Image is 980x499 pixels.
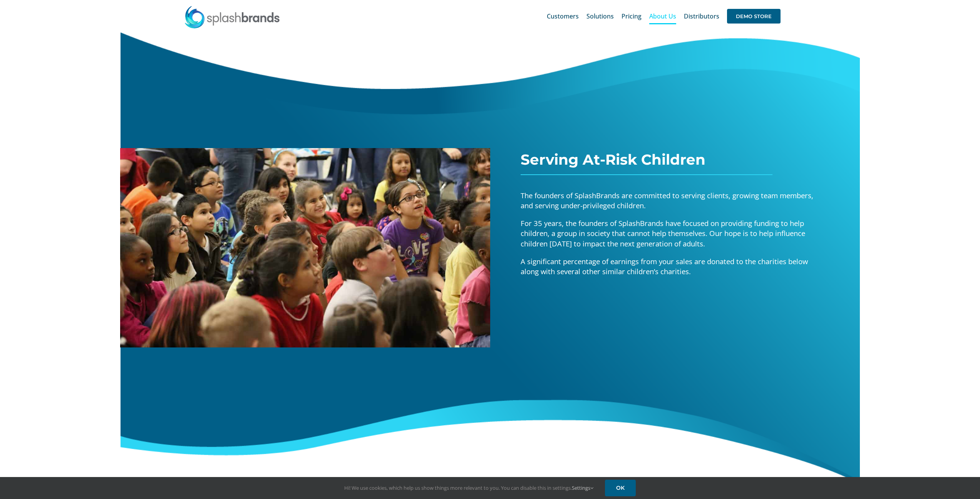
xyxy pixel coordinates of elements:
[547,13,579,19] span: Customers
[684,4,719,29] a: Distributors
[572,484,593,491] a: Settings
[622,4,642,29] a: Pricing
[184,5,280,29] img: SplashBrands.com Logo
[547,4,579,29] a: Customers
[727,4,781,29] a: DEMO STORE
[120,148,490,347] img: 6stones-slider-1
[521,151,705,168] span: Serving At-Risk Children
[605,480,636,496] a: OK
[586,13,614,19] span: Solutions
[649,13,676,19] span: About Us
[727,9,781,24] span: DEMO STORE
[684,13,719,19] span: Distributors
[521,190,813,210] span: The founders of SplashBrands are committed to serving clients, growing team members, and serving ...
[344,484,593,491] span: Hi! We use cookies, which help us show things more relevant to you. You can disable this in setti...
[622,13,642,19] span: Pricing
[521,256,808,276] span: A significant percentage of earnings from your sales are donated to the charities below along wit...
[547,4,781,29] nav: Main Menu
[521,218,805,248] span: For 35 years, the founders of SplashBrands have focused on providing funding to help children, a ...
